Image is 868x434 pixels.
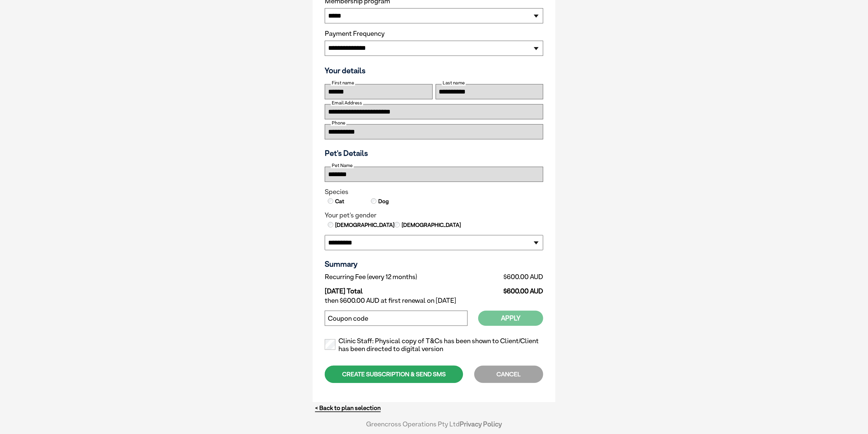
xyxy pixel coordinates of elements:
h3: Your details [325,66,543,75]
td: then $600.00 AUD at first renewal on [DATE] [325,295,543,306]
div: CANCEL [474,366,543,383]
label: Coupon code [328,315,368,323]
td: $600.00 AUD [476,282,543,295]
button: Apply [478,311,543,326]
legend: Species [325,188,543,196]
input: Clinic Staff: Physical copy of T&Cs has been shown to Client/Client has been directed to digital ... [325,339,335,350]
div: Greencross Operations Pty Ltd [346,420,522,434]
label: Last name [442,80,466,86]
label: Clinic Staff: Physical copy of T&Cs has been shown to Client/Client has been directed to digital ... [325,337,543,353]
td: Recurring Fee (every 12 months) [325,272,476,282]
td: $600.00 AUD [476,272,543,282]
label: First name [331,80,355,86]
div: CREATE SUBSCRIPTION & SEND SMS [325,366,463,383]
label: Email Address [331,100,363,106]
label: Phone [331,120,346,126]
td: [DATE] Total [325,282,476,295]
legend: Your pet's gender [325,211,543,219]
h3: Pet's Details [322,149,546,158]
a: < Back to plan selection [315,404,381,412]
h3: Summary [325,259,543,268]
a: Privacy Policy [460,420,502,428]
label: Payment Frequency [325,30,385,38]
